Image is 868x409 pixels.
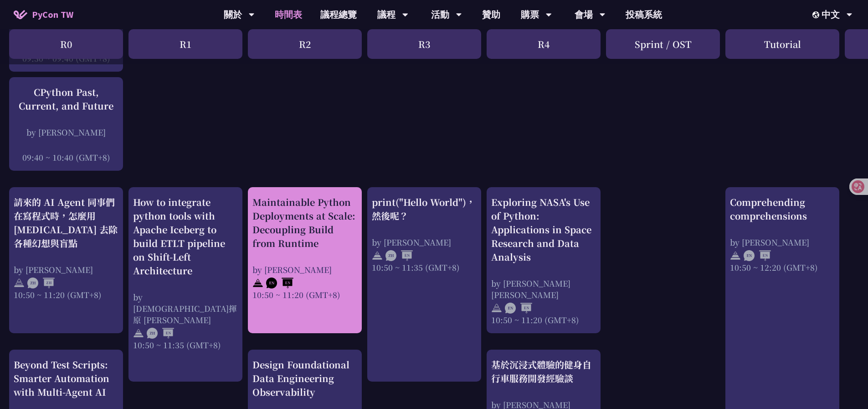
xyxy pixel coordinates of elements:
div: Beyond Test Scripts: Smarter Automation with Multi-Agent AI [14,358,118,399]
img: Locale Icon [812,11,822,18]
div: 10:50 ~ 11:35 (GMT+8) [133,339,238,351]
img: ZHZH.38617ef.svg [27,278,55,288]
img: svg+xml;base64,PHN2ZyB4bWxucz0iaHR0cDovL3d3dy53My5vcmcvMjAwMC9zdmciIHdpZHRoPSIyNCIgaGVpZ2h0PSIyNC... [133,328,144,339]
div: Exploring NASA's Use of Python: Applications in Space Research and Data Analysis [491,195,596,264]
img: ENEN.5a408d1.svg [505,303,532,314]
div: print("Hello World")，然後呢？ [372,195,477,223]
a: Comprehending comprehensions by [PERSON_NAME] 10:50 ~ 12:20 (GMT+8) [730,195,835,273]
div: R3 [367,29,481,59]
img: Home icon of PyCon TW 2025 [14,10,27,19]
img: ENEN.5a408d1.svg [744,250,771,261]
div: CPython Past, Current, and Future [14,85,118,113]
div: 10:50 ~ 12:20 (GMT+8) [730,262,835,273]
div: How to integrate python tools with Apache Iceberg to build ETLT pipeline on Shift-Left Architecture [133,195,238,278]
div: 09:40 ~ 10:40 (GMT+8) [14,152,118,163]
img: ZHEN.371966e.svg [385,250,413,261]
span: PyCon TW [32,8,73,21]
a: CPython Past, Current, and Future by [PERSON_NAME] 09:40 ~ 10:40 (GMT+8) [14,85,118,163]
a: Exploring NASA's Use of Python: Applications in Space Research and Data Analysis by [PERSON_NAME]... [491,195,596,325]
div: Maintainable Python Deployments at Scale: Decoupling Build from Runtime [252,195,357,250]
img: svg+xml;base64,PHN2ZyB4bWxucz0iaHR0cDovL3d3dy53My5vcmcvMjAwMC9zdmciIHdpZHRoPSIyNCIgaGVpZ2h0PSIyNC... [491,303,502,314]
div: by [PERSON_NAME] [PERSON_NAME] [491,278,596,300]
div: 請來的 AI Agent 同事們在寫程式時，怎麼用 [MEDICAL_DATA] 去除各種幻想與盲點 [14,195,118,250]
div: by [PERSON_NAME] [14,264,118,275]
div: R4 [487,29,601,59]
div: 10:50 ~ 11:20 (GMT+8) [14,289,118,300]
div: Design Foundational Data Engineering Observability [252,358,357,399]
img: ZHEN.371966e.svg [147,328,174,339]
div: R0 [9,29,123,59]
div: by [PERSON_NAME] [730,236,835,248]
a: print("Hello World")，然後呢？ by [PERSON_NAME] 10:50 ~ 11:35 (GMT+8) [372,195,477,273]
div: 10:50 ~ 11:20 (GMT+8) [252,289,357,300]
div: Comprehending comprehensions [730,195,835,223]
div: 10:50 ~ 11:35 (GMT+8) [372,262,477,273]
div: by [PERSON_NAME] [14,126,118,138]
a: How to integrate python tools with Apache Iceberg to build ETLT pipeline on Shift-Left Architectu... [133,195,238,351]
img: svg+xml;base64,PHN2ZyB4bWxucz0iaHR0cDovL3d3dy53My5vcmcvMjAwMC9zdmciIHdpZHRoPSIyNCIgaGVpZ2h0PSIyNC... [252,278,263,288]
div: 10:50 ~ 11:20 (GMT+8) [491,314,596,325]
a: Maintainable Python Deployments at Scale: Decoupling Build from Runtime by [PERSON_NAME] 10:50 ~ ... [252,195,357,300]
div: R1 [128,29,242,59]
div: by [PERSON_NAME] [252,264,357,275]
img: svg+xml;base64,PHN2ZyB4bWxucz0iaHR0cDovL3d3dy53My5vcmcvMjAwMC9zdmciIHdpZHRoPSIyNCIgaGVpZ2h0PSIyNC... [730,250,741,261]
img: svg+xml;base64,PHN2ZyB4bWxucz0iaHR0cDovL3d3dy53My5vcmcvMjAwMC9zdmciIHdpZHRoPSIyNCIgaGVpZ2h0PSIyNC... [372,250,383,261]
div: R2 [248,29,362,59]
div: Sprint / OST [606,29,720,59]
div: 基於沉浸式體驗的健身自行車服務開發經驗談 [491,358,596,385]
a: PyCon TW [5,3,82,26]
div: by [PERSON_NAME] [372,236,477,248]
div: by [DEMOGRAPHIC_DATA]揮原 [PERSON_NAME] [133,291,238,325]
a: 請來的 AI Agent 同事們在寫程式時，怎麼用 [MEDICAL_DATA] 去除各種幻想與盲點 by [PERSON_NAME] 10:50 ~ 11:20 (GMT+8) [14,195,118,300]
img: svg+xml;base64,PHN2ZyB4bWxucz0iaHR0cDovL3d3dy53My5vcmcvMjAwMC9zdmciIHdpZHRoPSIyNCIgaGVpZ2h0PSIyNC... [14,278,25,288]
img: ENEN.5a408d1.svg [266,278,293,288]
div: Tutorial [725,29,839,59]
